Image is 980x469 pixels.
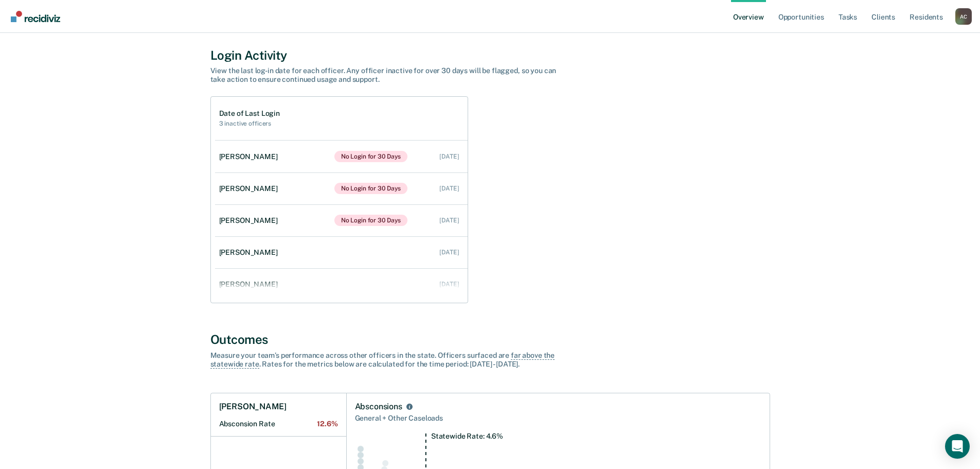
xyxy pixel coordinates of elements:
div: Open Intercom Messenger [945,434,970,459]
div: [DATE] [439,249,459,256]
div: [DATE] [439,217,459,224]
a: [PERSON_NAME] [DATE] [215,238,468,267]
div: A C [955,8,972,25]
a: [PERSON_NAME]No Login for 30 Days [DATE] [215,141,468,172]
div: [PERSON_NAME] [219,248,282,257]
div: [DATE] [439,153,459,160]
div: View the last log-in date for each officer. Any officer inactive for over 30 days will be flagged... [210,66,571,84]
div: [PERSON_NAME] [219,184,282,193]
div: General + Other Caseloads [355,412,761,425]
div: Measure your team’s performance across other officer s in the state. Officer s surfaced are . Rat... [210,351,571,369]
h1: Date of Last Login [219,109,280,118]
div: Login Activity [210,48,770,63]
span: far above the statewide rate [210,351,555,369]
tspan: Statewide Rate: 4.6% [431,432,503,440]
button: Profile dropdown button [955,8,972,25]
div: [DATE] [439,281,459,288]
div: Outcomes [210,332,770,347]
h2: 3 inactive officers [219,120,280,127]
span: No Login for 30 Days [334,215,408,226]
span: No Login for 30 Days [334,183,408,194]
img: Recidiviz [11,11,60,22]
button: Absconsions [404,402,415,412]
span: No Login for 30 Days [334,151,408,162]
span: 12.6% [317,420,337,428]
a: [PERSON_NAME]No Login for 30 Days [DATE] [215,172,468,204]
h2: Absconsion Rate [219,420,338,428]
div: [PERSON_NAME] [219,152,282,161]
div: [PERSON_NAME] [219,216,282,225]
h1: [PERSON_NAME] [219,402,287,412]
a: [PERSON_NAME]Absconsion Rate12.6% [211,393,346,437]
a: [PERSON_NAME] [DATE] [215,270,468,299]
div: [DATE] [439,185,459,192]
a: [PERSON_NAME]No Login for 30 Days [DATE] [215,204,468,236]
div: [PERSON_NAME] [219,280,282,289]
div: Absconsions [355,402,402,412]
